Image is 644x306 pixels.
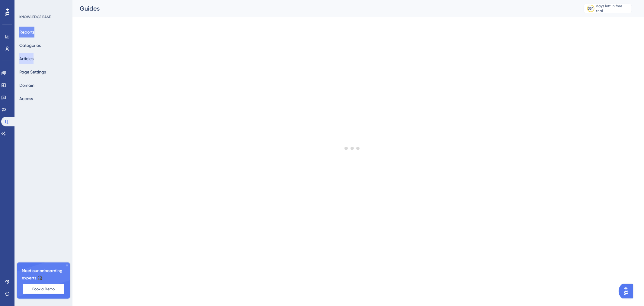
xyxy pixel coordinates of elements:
[19,40,41,51] button: Categories
[80,4,569,13] div: Guides
[19,93,33,104] button: Access
[22,267,65,282] span: Meet our onboarding experts 🎧
[19,53,34,64] button: Articles
[19,15,51,19] div: KNOWLEDGE BASE
[19,67,46,77] button: Page Settings
[588,6,594,11] div: 334
[32,287,55,291] span: Book a Demo
[19,27,34,37] button: Reports
[596,4,630,13] div: days left in free trial
[619,282,637,300] iframe: UserGuiding AI Assistant Launcher
[19,80,34,91] button: Domain
[23,284,64,294] button: Book a Demo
